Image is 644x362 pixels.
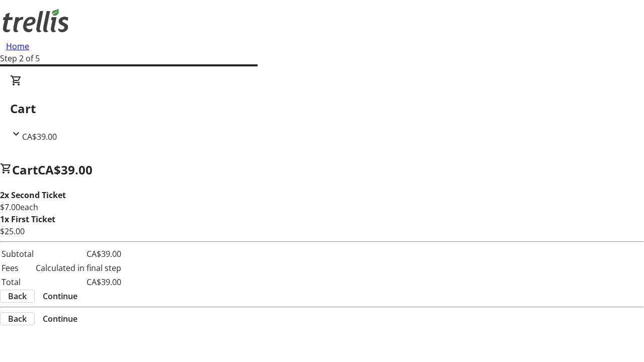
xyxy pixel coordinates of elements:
[35,313,86,325] button: Continue
[22,131,57,142] span: CA$39.00
[38,161,93,178] span: CA$39.00
[12,161,38,178] span: Cart
[1,276,34,289] td: Total
[35,290,86,302] button: Continue
[10,74,634,143] div: CartCA$39.00
[35,261,122,275] td: Calculated in final step
[43,290,77,302] span: Continue
[43,313,77,325] span: Continue
[1,247,34,260] td: Subtotal
[8,290,27,302] span: Back
[10,100,634,118] h2: Cart
[35,276,122,289] td: CA$39.00
[8,313,27,325] span: Back
[1,261,34,275] td: Fees
[35,247,122,260] td: CA$39.00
